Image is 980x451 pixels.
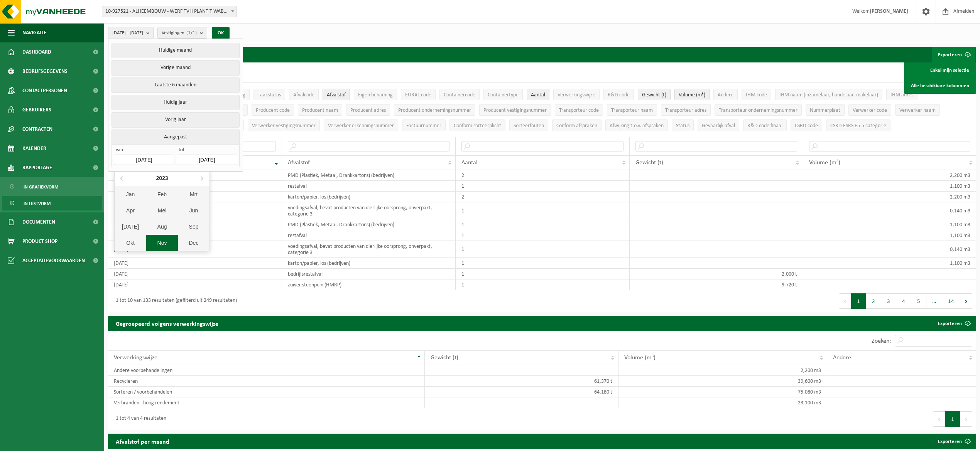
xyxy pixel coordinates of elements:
[743,119,787,131] button: R&D code finaalR&amp;D code finaal: Activate to sort
[454,123,501,129] span: Conform sorteerplicht
[618,387,827,397] td: 75,080 m3
[610,123,664,129] span: Afwijking t.o.v. afspraken
[881,293,896,309] button: 3
[603,89,634,100] button: R&D codeR&amp;D code: Activate to sort
[425,387,618,397] td: 64,180 t
[803,219,976,230] td: 1,100 m3
[302,108,338,113] span: Producent naam
[24,180,58,194] span: In grafiekvorm
[108,365,425,376] td: Andere voorbehandelingen
[461,160,478,166] span: Aantal
[22,139,46,158] span: Kalender
[839,293,851,309] button: Previous
[672,119,694,131] button: StatusStatus: Activate to sort
[553,89,600,100] button: VerwerkingswijzeVerwerkingswijze: Activate to sort
[346,104,390,116] button: Producent adresProducent adres: Activate to sort
[178,186,210,202] div: Mrt
[905,62,975,78] a: Enkel mijn selectie
[112,43,239,58] button: Huidige maand
[112,60,239,76] button: Vorige maand
[146,219,178,235] div: Aug
[24,196,51,211] span: In lijstvorm
[282,269,456,279] td: bedrijfsrestafval
[642,92,666,98] span: Gewicht (t)
[115,202,146,219] div: Apr
[177,147,237,155] span: tot
[514,123,544,129] span: Sorteerfouten
[112,412,166,426] div: 1 tot 4 van 4 resultaten
[328,123,394,129] span: Verwerker erkenningsnummer
[803,202,976,219] td: 0,140 m3
[747,123,782,129] span: R&D code finaal
[282,170,456,181] td: PMD (Plastiek, Metaal, Drankkartons) (bedrijven)
[102,6,237,17] span: 10-927521 - ALHEEMBOUW - WERF TVH PLANT T WAB2500 - WAREGEM
[638,89,671,100] button: Gewicht (t)Gewicht (t): Activate to sort
[406,123,441,129] span: Factuurnummer
[803,192,976,202] td: 2,200 m3
[779,92,878,98] span: IHM naam (inzamelaar, handelaar, makelaar)
[932,434,975,449] a: Exporteren
[456,269,630,279] td: 1
[926,293,942,309] span: …
[112,112,239,128] button: Vorig jaar
[872,338,891,344] label: Zoeken:
[607,104,657,116] button: Transporteur naamTransporteur naam: Activate to sort
[22,158,52,177] span: Rapportage
[258,92,281,98] span: Taakstatus
[114,355,157,361] span: Verwerkingswijze
[252,123,316,129] span: Verwerker vestigingsnummer
[960,411,972,427] button: Next
[509,119,548,131] button: SorteerfoutenSorteerfouten: Activate to sort
[676,123,689,129] span: Status
[298,104,342,116] button: Producent naamProducent naam: Activate to sort
[555,104,603,116] button: Transporteur codeTransporteur code: Activate to sort
[932,316,975,331] a: Exporteren
[323,89,350,100] button: AfvalstofAfvalstof: Activate to sort
[933,411,945,427] button: Previous
[674,89,710,100] button: Volume (m³)Volume (m³): Activate to sort
[853,108,887,113] span: Verwerker code
[108,387,425,397] td: Sorteren / voorbehandelen
[791,119,822,131] button: CSRD codeCSRD code: Activate to sort
[114,147,174,155] span: van
[886,89,917,100] button: IHM adresIHM adres: Activate to sort
[803,181,976,192] td: 1,100 m3
[22,119,52,139] span: Contracten
[146,235,178,251] div: Nov
[115,235,146,251] div: Okt
[456,241,630,258] td: 1
[809,160,840,166] span: Volume (m³)
[665,108,706,113] span: Transporteur adres
[178,235,210,251] div: Dec
[679,92,705,98] span: Volume (m³)
[630,279,804,290] td: 9,720 t
[698,119,739,131] button: Gevaarlijk afval : Activate to sort
[942,293,960,309] button: 14
[456,170,630,181] td: 2
[932,47,975,62] button: Exporteren
[2,196,102,210] a: In lijstvorm
[108,27,154,39] button: [DATE] - [DATE]
[282,181,456,192] td: restafval
[157,27,207,39] button: Vestigingen(1/1)
[108,316,226,331] h2: Gegroepeerd volgens verwerkingswijze
[115,186,146,202] div: Jan
[108,219,282,230] td: [DATE]
[605,119,668,131] button: Afwijking t.o.v. afsprakenAfwijking t.o.v. afspraken: Activate to sort
[108,241,282,258] td: [DATE]
[483,89,523,100] button: ContainertypeContainertype: Activate to sort
[22,100,51,119] span: Gebruikers
[256,108,290,113] span: Producent code
[806,104,845,116] button: NummerplaatNummerplaat: Activate to sort
[112,95,239,110] button: Huidig jaar
[282,258,456,269] td: karton/papier, los (bedrijven)
[327,92,346,98] span: Afvalstof
[456,181,630,192] td: 1
[624,355,656,361] span: Volume (m³)
[108,376,425,387] td: Recycleren
[896,293,911,309] button: 4
[851,293,866,309] button: 1
[810,108,840,113] span: Nummerplaat
[742,89,771,100] button: IHM codeIHM code: Activate to sort
[556,123,597,129] span: Conform afspraken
